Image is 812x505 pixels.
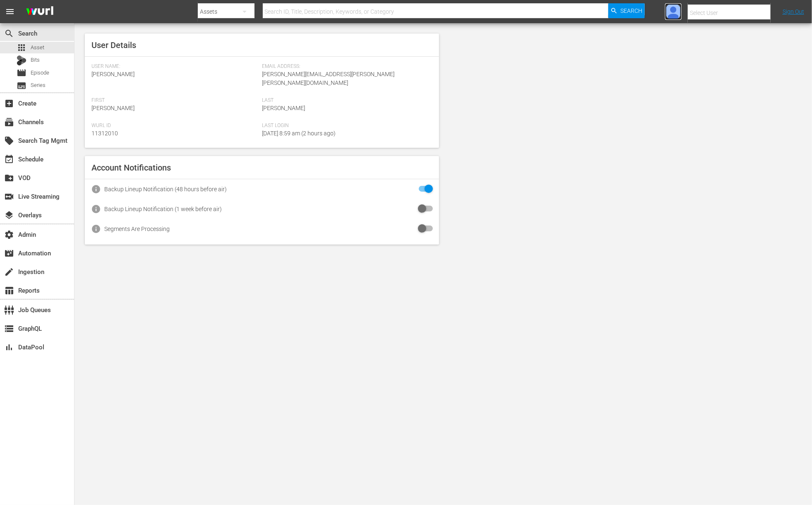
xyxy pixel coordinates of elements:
span: Job Queues [4,305,14,315]
span: Reports [4,286,14,296]
span: Search [620,3,642,18]
span: Last [262,97,428,104]
span: Asset [17,43,26,53]
button: Search [608,3,645,18]
span: info [91,224,101,234]
span: Email Address: [262,63,428,70]
span: info [91,204,101,214]
span: Wurl Id [91,123,258,129]
span: Episode [31,69,49,77]
span: Account Notifications [91,163,171,173]
span: Search Tag Mgmt [4,136,14,146]
span: Asset [31,43,44,52]
span: [PERSON_NAME] [91,71,135,77]
span: First [91,97,258,104]
span: Ingestion [4,267,14,277]
span: Series [17,81,26,91]
span: Bits [31,56,40,64]
span: Series [31,81,46,89]
span: Automation [4,248,14,258]
span: DataPool [4,342,14,352]
span: menu [5,7,15,17]
span: [PERSON_NAME][EMAIL_ADDRESS][PERSON_NAME][PERSON_NAME][DOMAIN_NAME] [262,71,394,86]
span: [DATE] 8:59 am (2 hours ago) [262,130,336,137]
span: Schedule [4,154,14,164]
span: Live Streaming [4,192,14,202]
img: photo.jpg [665,3,682,20]
a: Sign Out [783,8,804,15]
img: ans4CAIJ8jUAAAAAAAAAAAAAAAAAAAAAAAAgQb4GAAAAAAAAAAAAAAAAAAAAAAAAJMjXAAAAAAAAAAAAAAAAAAAAAAAAgAT5G... [20,2,60,22]
span: Episode [17,68,26,78]
span: 11312010 [91,130,118,137]
span: VOD [4,173,14,183]
span: info [91,184,101,194]
div: Backup Lineup Notification (1 week before air) [104,206,222,212]
span: Admin [4,230,14,240]
span: Channels [4,117,14,127]
span: User Details [91,40,136,50]
span: User Name: [91,63,258,70]
span: Overlays [4,210,14,220]
div: Backup Lineup Notification (48 hours before air) [104,186,227,192]
span: Search [4,29,14,38]
span: [PERSON_NAME] [91,105,135,111]
span: GraphQL [4,324,14,334]
div: Bits [17,55,26,65]
span: Create [4,99,14,108]
span: [PERSON_NAME] [262,105,305,111]
div: Segments Are Processing [104,226,170,232]
span: Last Login [262,123,428,129]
